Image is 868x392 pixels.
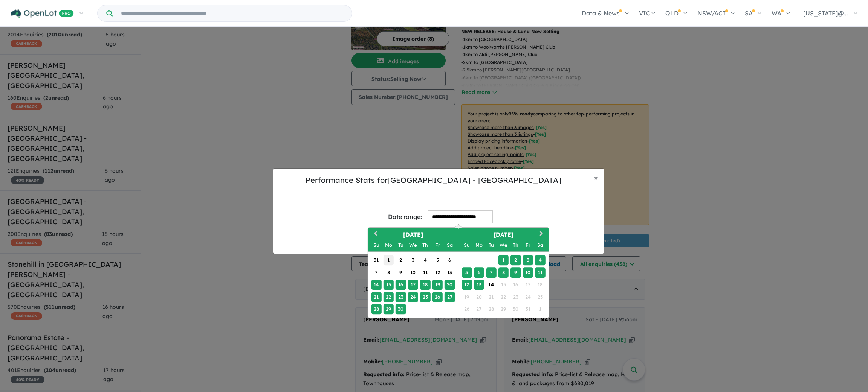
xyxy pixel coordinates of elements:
div: Not available Tuesday, October 21st, 2025 [486,292,496,302]
input: Try estate name, suburb, builder or developer [114,5,350,21]
div: Not available Tuesday, October 28th, 2025 [486,304,496,314]
div: Not available Sunday, October 19th, 2025 [462,292,472,302]
div: Not available Wednesday, October 29th, 2025 [498,304,509,314]
div: Monday [474,240,484,250]
div: Monday [384,240,394,250]
span: [US_STATE]@... [803,9,848,17]
div: Choose Monday, October 6th, 2025 [474,267,484,278]
div: Tuesday [396,240,406,250]
div: Choose Thursday, September 11th, 2025 [420,267,430,278]
div: Wednesday [408,240,418,250]
div: Choose Monday, September 22nd, 2025 [384,292,394,302]
div: Wednesday [498,240,509,250]
div: Choose Friday, September 19th, 2025 [432,280,443,290]
div: Choose Friday, September 26th, 2025 [432,292,443,302]
div: Choose Friday, September 12th, 2025 [432,267,443,278]
div: Choose Thursday, September 18th, 2025 [420,280,430,290]
div: Choose Saturday, September 13th, 2025 [445,267,455,278]
div: Choose Monday, September 29th, 2025 [384,304,394,314]
div: Choose Thursday, September 25th, 2025 [420,292,430,302]
h5: Performance Stats for [GEOGRAPHIC_DATA] - [GEOGRAPHIC_DATA] [279,175,588,186]
div: Choose Tuesday, September 2nd, 2025 [396,255,406,265]
button: Next Month [536,228,548,240]
div: Choose Sunday, September 14th, 2025 [371,280,381,290]
div: Not available Friday, October 31st, 2025 [523,304,533,314]
div: Choose Friday, October 3rd, 2025 [523,255,533,265]
div: Choose Friday, October 10th, 2025 [523,267,533,278]
div: Choose Sunday, September 21st, 2025 [371,292,381,302]
div: Choose Monday, October 13th, 2025 [474,280,484,290]
div: Choose Saturday, September 20th, 2025 [445,280,455,290]
div: Saturday [445,240,455,250]
div: Choose Friday, September 5th, 2025 [432,255,443,265]
div: Not available Saturday, November 1st, 2025 [535,304,545,314]
div: Friday [523,240,533,250]
div: Choose Tuesday, October 7th, 2025 [486,267,496,278]
div: Saturday [535,240,545,250]
div: Choose Monday, September 8th, 2025 [384,267,394,278]
div: Thursday [510,240,521,250]
div: Choose Saturday, September 6th, 2025 [445,255,455,265]
div: Choose Wednesday, September 10th, 2025 [408,267,418,278]
div: Choose Wednesday, September 24th, 2025 [408,292,418,302]
div: Thursday [420,240,430,250]
div: Choose Thursday, October 9th, 2025 [510,267,521,278]
div: Month October, 2025 [461,254,546,315]
div: Choose Tuesday, September 23rd, 2025 [396,292,406,302]
div: Choose Sunday, October 12th, 2025 [462,280,472,290]
h2: [DATE] [368,231,458,239]
div: Not available Monday, October 20th, 2025 [474,292,484,302]
div: Choose Saturday, September 27th, 2025 [445,292,455,302]
div: Choose Sunday, September 7th, 2025 [371,267,381,278]
div: Choose Wednesday, September 3rd, 2025 [408,255,418,265]
div: Choose Sunday, October 5th, 2025 [462,267,472,278]
div: Choose Wednesday, October 1st, 2025 [498,255,509,265]
span: × [594,173,598,182]
div: Sunday [462,240,472,250]
div: Choose Wednesday, September 17th, 2025 [408,280,418,290]
div: Month September, 2025 [370,254,456,315]
div: Choose Tuesday, September 30th, 2025 [396,304,406,314]
h2: [DATE] [458,231,549,239]
div: Choose Tuesday, September 16th, 2025 [396,280,406,290]
div: Choose Sunday, August 31st, 2025 [371,255,381,265]
div: Not available Saturday, October 18th, 2025 [535,280,545,290]
div: Choose Saturday, October 11th, 2025 [535,267,545,278]
div: Choose Thursday, October 2nd, 2025 [510,255,521,265]
div: Choose Wednesday, October 8th, 2025 [498,267,509,278]
div: Choose Date [367,227,549,318]
div: Choose Monday, September 15th, 2025 [384,280,394,290]
div: Not available Wednesday, October 22nd, 2025 [498,292,509,302]
div: Date range: [388,212,422,222]
div: Not available Friday, October 24th, 2025 [523,292,533,302]
div: Not available Thursday, October 16th, 2025 [510,280,521,290]
div: Not available Thursday, October 30th, 2025 [510,304,521,314]
div: Choose Saturday, October 4th, 2025 [535,255,545,265]
div: Not available Friday, October 17th, 2025 [523,280,533,290]
div: Choose Sunday, September 28th, 2025 [371,304,381,314]
button: Previous Month [368,228,381,240]
div: Not available Sunday, October 26th, 2025 [462,304,472,314]
img: Openlot PRO Logo White [11,9,74,18]
div: Not available Thursday, October 23rd, 2025 [510,292,521,302]
div: Not available Saturday, October 25th, 2025 [535,292,545,302]
div: Choose Thursday, September 4th, 2025 [420,255,430,265]
div: Not available Wednesday, October 15th, 2025 [498,280,509,290]
div: Choose Monday, September 1st, 2025 [384,255,394,265]
div: Choose Tuesday, September 9th, 2025 [396,267,406,278]
div: Friday [432,240,443,250]
div: Not available Monday, October 27th, 2025 [474,304,484,314]
div: Choose Tuesday, October 14th, 2025 [486,280,496,290]
div: Sunday [371,240,381,250]
div: Tuesday [486,240,496,250]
